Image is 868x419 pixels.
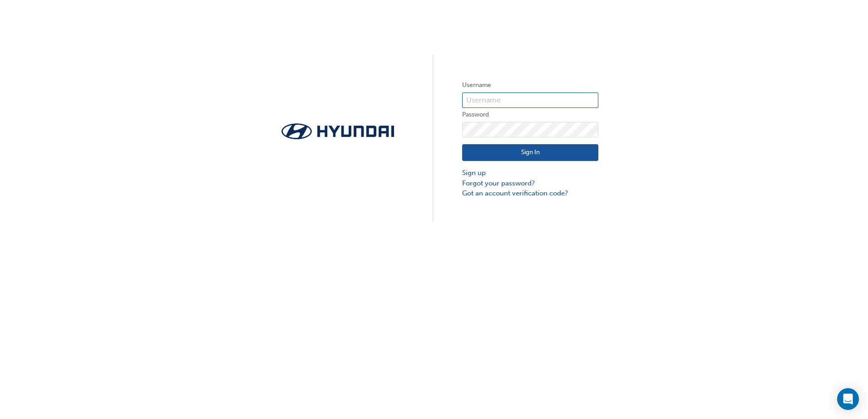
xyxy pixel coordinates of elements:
[462,188,598,199] a: Got an account verification code?
[462,168,598,178] a: Sign up
[462,109,598,120] label: Password
[462,80,598,91] label: Username
[837,388,859,410] div: Open Intercom Messenger
[462,93,598,108] input: Username
[270,121,406,142] img: Trak
[462,178,598,189] a: Forgot your password?
[462,144,598,161] button: Sign In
